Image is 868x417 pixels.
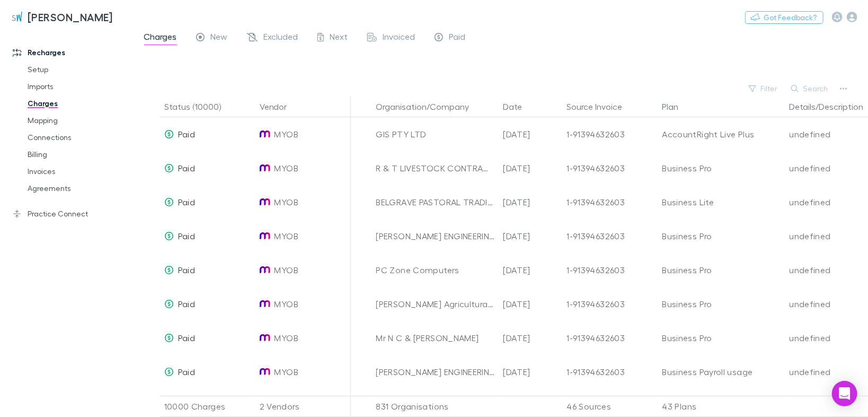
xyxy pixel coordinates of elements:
[17,61,139,78] a: Setup
[2,205,139,222] a: Practice Connect
[567,253,654,287] div: 1-91394632603
[260,96,300,117] button: Vendor
[2,44,139,61] a: Recharges
[449,31,466,45] span: Paid
[11,11,23,23] img: Sinclair Wilson's Logo
[658,396,785,417] div: 43 Plans
[499,185,563,219] div: [DATE]
[567,219,654,253] div: 1-91394632603
[503,96,535,117] button: Date
[255,396,351,417] div: 2 Vendors
[274,321,298,355] span: MYOB
[178,299,195,309] span: Paid
[567,287,654,321] div: 1-91394632603
[662,96,692,117] button: Plan
[17,180,139,197] a: Agreements
[178,367,195,377] span: Paid
[567,151,654,185] div: 1-91394632603
[376,117,495,151] div: GIS PTY LTD
[178,129,195,139] span: Paid
[499,287,563,321] div: [DATE]
[28,11,113,23] h3: [PERSON_NAME]
[376,151,495,185] div: R & T LIVESTOCK CONTRACTING PTY LTD
[376,287,495,321] div: [PERSON_NAME] Agricultural Contracting Pty Ltd
[376,185,495,219] div: BELGRAVE PASTORAL TRADING TRUST
[662,287,781,321] div: Business Pro
[567,96,635,117] button: Source Invoice
[264,31,298,45] span: Excluded
[499,355,563,389] div: [DATE]
[383,31,415,45] span: Invoiced
[662,185,781,219] div: Business Lite
[274,287,298,321] span: MYOB
[743,82,784,95] button: Filter
[260,265,270,275] img: MYOB's Logo
[17,78,139,95] a: Imports
[274,151,298,185] span: MYOB
[211,31,228,45] span: New
[260,299,270,309] img: MYOB's Logo
[144,31,177,45] span: Charges
[17,146,139,163] a: Billing
[260,231,270,241] img: MYOB's Logo
[17,95,139,112] a: Charges
[499,321,563,355] div: [DATE]
[376,96,482,117] button: Organisation/Company
[499,151,563,185] div: [DATE]
[260,129,270,140] img: MYOB's Logo
[178,197,195,207] span: Paid
[563,396,658,417] div: 46 Sources
[4,4,119,30] a: [PERSON_NAME]
[260,333,270,343] img: MYOB's Logo
[499,117,563,151] div: [DATE]
[499,219,563,253] div: [DATE]
[567,117,654,151] div: 1-91394632603
[567,321,654,355] div: 1-91394632603
[662,321,781,355] div: Business Pro
[178,333,195,343] span: Paid
[274,117,298,151] span: MYOB
[178,231,195,241] span: Paid
[662,219,781,253] div: Business Pro
[567,185,654,219] div: 1-91394632603
[786,82,834,95] button: Search
[260,197,270,207] img: MYOB's Logo
[274,185,298,219] span: MYOB
[17,129,139,146] a: Connections
[178,163,195,173] span: Paid
[164,96,234,117] button: Status (10000)
[160,396,255,417] div: 10000 Charges
[662,253,781,287] div: Business Pro
[372,396,499,417] div: 831 Organisations
[17,163,139,180] a: Invoices
[745,11,823,24] button: Got Feedback?
[260,367,270,377] img: MYOB's Logo
[274,219,298,253] span: MYOB
[376,219,495,253] div: [PERSON_NAME] ENGINEERING PTY LTD
[662,355,781,389] div: Business Payroll usage
[274,253,298,287] span: MYOB
[567,355,654,389] div: 1-91394632603
[499,253,563,287] div: [DATE]
[376,321,495,355] div: Mr N C & [PERSON_NAME]
[17,112,139,129] a: Mapping
[662,117,781,151] div: AccountRight Live Plus
[662,151,781,185] div: Business Pro
[330,31,348,45] span: Next
[178,265,195,275] span: Paid
[832,381,857,406] div: Open Intercom Messenger
[376,253,495,287] div: PC Zone Computers
[274,355,298,389] span: MYOB
[376,355,495,389] div: [PERSON_NAME] ENGINEERING PTY LTD
[260,163,270,173] img: MYOB's Logo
